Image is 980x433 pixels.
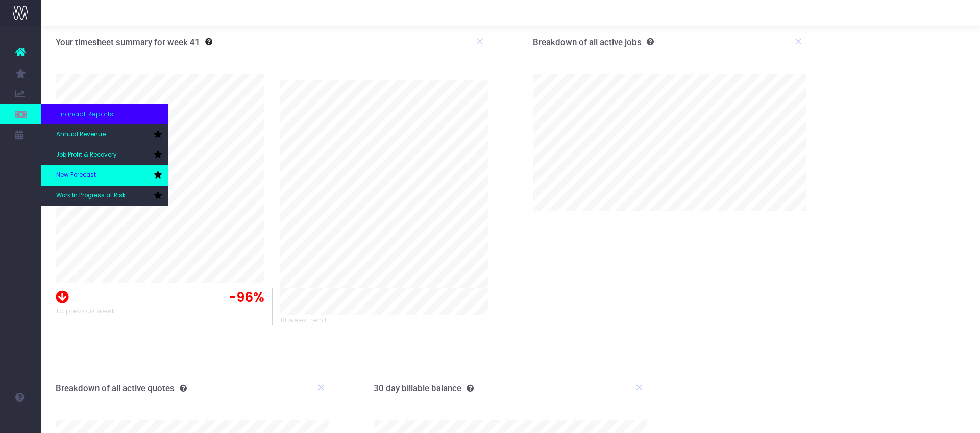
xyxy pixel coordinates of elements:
span: Job Profit & Recovery [56,150,117,160]
span: New Forecast [56,171,96,180]
a: New Forecast [41,165,168,186]
h3: Your timesheet summary for week 41 [56,37,200,47]
span: -96% [229,288,264,308]
span: To previous week [56,306,115,316]
a: Work In Progress at Risk [41,186,168,206]
a: Annual Revenue [41,124,168,145]
span: Financial Reports [56,109,113,119]
span: 10 week trend [280,315,326,325]
h3: Breakdown of all active jobs [533,37,654,47]
span: Annual Revenue [56,130,106,139]
img: images/default_profile_image.png [13,413,28,428]
a: Job Profit & Recovery [41,145,168,165]
span: Work In Progress at Risk [56,191,126,200]
h3: 30 day billable balance [374,383,474,393]
h3: Breakdown of all active quotes [56,383,187,393]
